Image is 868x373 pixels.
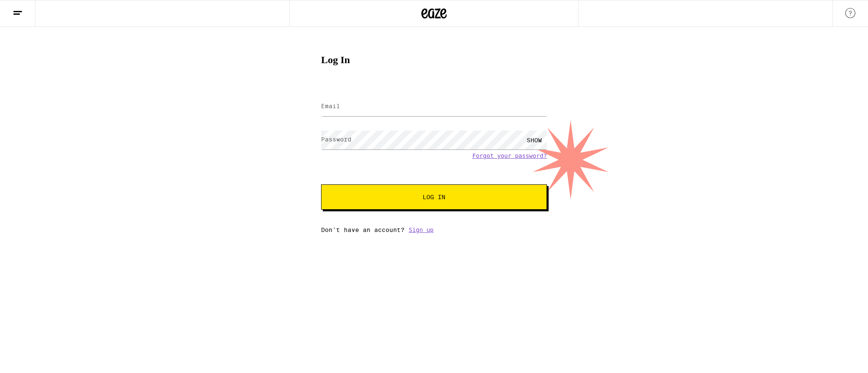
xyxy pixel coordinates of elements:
[321,97,547,116] input: Email
[321,184,547,210] button: Log In
[321,55,547,65] h1: Log In
[321,136,351,143] label: Password
[409,226,434,233] a: Sign up
[423,194,445,200] span: Log In
[472,152,547,159] a: Forgot your password?
[321,226,547,233] div: Don't have an account?
[321,103,340,109] label: Email
[522,131,547,149] div: SHOW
